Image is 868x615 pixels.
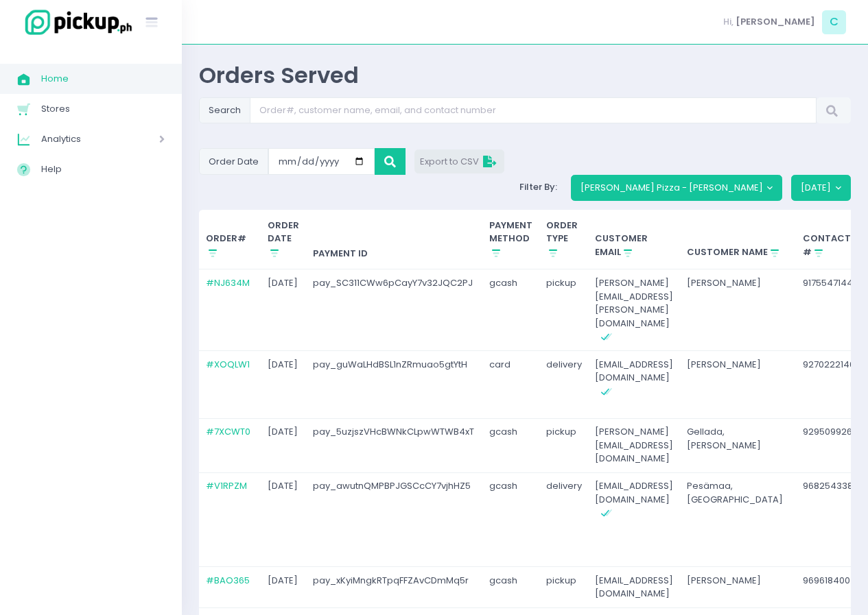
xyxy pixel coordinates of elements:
td: delivery [539,472,589,567]
th: ORDER DATE [261,210,307,269]
span: C [822,10,846,34]
td: gcash [483,418,540,472]
td: gcash [483,567,540,608]
td: [PERSON_NAME] [680,567,797,608]
button: [DATE] [791,175,851,201]
td: [EMAIL_ADDRESS][DOMAIN_NAME] [589,472,681,567]
input: Search [250,97,817,123]
button: [PERSON_NAME] Pizza - [PERSON_NAME] [571,175,783,201]
th: CUSTOMER EMAIL [589,210,681,269]
span: Home [41,70,165,88]
td: [PERSON_NAME][EMAIL_ADDRESS][PERSON_NAME][DOMAIN_NAME] [589,269,681,351]
a: #V1RPZM [206,479,247,492]
img: logo [17,8,134,37]
th: PAYMENT METHOD [483,210,540,269]
td: gcash [483,269,540,351]
span: Analytics [41,130,120,148]
a: #NJ634M [206,276,250,289]
span: Help [41,160,165,178]
td: delivery [539,351,589,419]
td: [DATE] [261,472,307,567]
td: gcash [483,472,540,567]
th: CONTACT # [797,210,866,269]
td: [PERSON_NAME] [680,351,797,419]
td: [DATE] [261,567,307,608]
td: pay_SC311CWw6pCayY7v32JQC2PJ [306,269,483,351]
td: [DATE] [261,418,307,472]
td: pickup [539,269,589,351]
td: pickup [539,418,589,472]
input: Small [268,148,375,174]
td: 9295099269 [797,418,866,472]
td: [EMAIL_ADDRESS][DOMAIN_NAME] [589,567,681,608]
td: pickup [539,567,589,608]
th: ORDER# [199,210,261,269]
span: Stores [41,100,165,118]
td: [DATE] [261,269,307,351]
td: 9682543381 [797,472,866,567]
td: pay_guWaLHdBSL1nZRmuao5gtYtH [306,351,483,419]
td: [PERSON_NAME][EMAIL_ADDRESS][DOMAIN_NAME] [589,418,681,472]
td: card [483,351,540,419]
a: #7XCWT0 [206,425,250,438]
span: Search [199,97,250,123]
span: [PERSON_NAME] [736,15,815,29]
td: Pesämaa, [GEOGRAPHIC_DATA] [680,472,797,567]
td: [EMAIL_ADDRESS][DOMAIN_NAME] [589,351,681,419]
td: [DATE] [261,351,307,419]
span: Export to CSV [420,155,500,168]
td: 9270222140 [797,351,866,419]
td: Gellada, [PERSON_NAME] [680,418,797,472]
td: pay_awutnQMPBPJGSCcCY7vjhHZ5 [306,472,483,567]
div: Orders Served [199,62,851,88]
td: 9696184004 [797,567,866,608]
td: [PERSON_NAME] [680,269,797,351]
th: CUSTOMER NAME [680,210,797,269]
td: pay_xKyiMngkRTpqFFZAvCDmMq5r [306,567,483,608]
td: pay_5uzjszVHcBWNkCLpwWTWB4xT [306,418,483,472]
a: #BAO365 [206,574,250,587]
span: Hi, [723,15,734,29]
th: ORDER TYPE [539,210,589,269]
span: Order Date [199,148,268,174]
a: #XOQLW1 [206,358,250,371]
td: 9175547144 [797,269,866,351]
th: PAYMENT ID [306,210,483,269]
span: Filter By: [515,180,562,193]
button: Export to CSV [414,149,504,173]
